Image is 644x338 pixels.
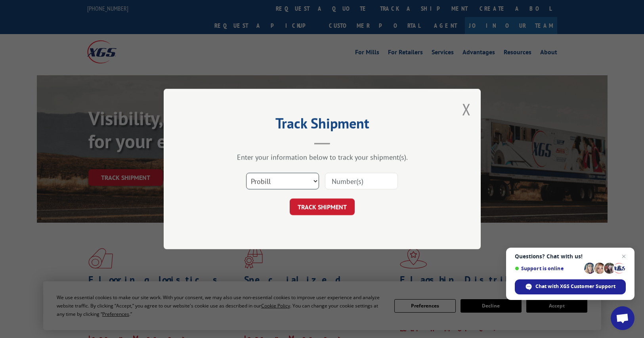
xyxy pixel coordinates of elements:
button: Close modal [462,99,471,120]
span: Chat with XGS Customer Support [535,283,615,290]
span: Chat with XGS Customer Support [515,279,626,294]
span: Questions? Chat with us! [515,253,626,260]
button: TRACK SHIPMENT [290,199,355,215]
h2: Track Shipment [203,118,441,133]
input: Number(s) [325,173,398,189]
div: Enter your information below to track your shipment(s). [203,153,441,162]
a: Open chat [611,306,634,330]
span: Support is online [515,265,581,271]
